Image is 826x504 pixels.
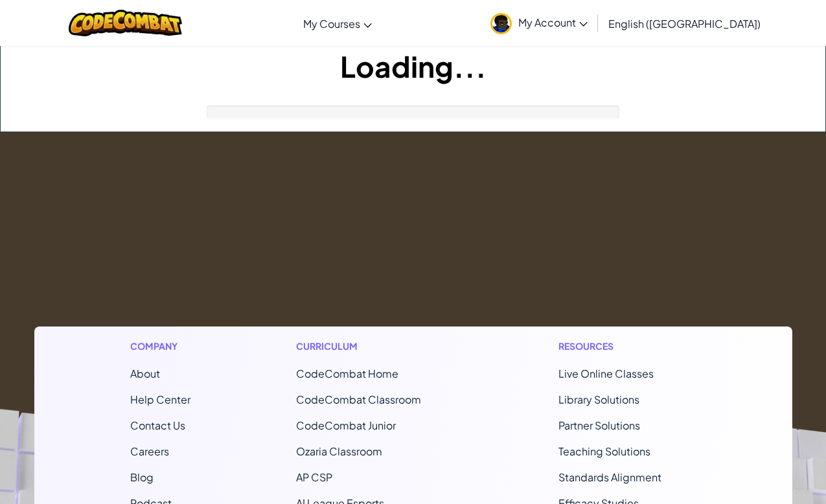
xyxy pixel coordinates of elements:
[130,367,160,380] a: About
[602,6,767,41] a: English ([GEOGRAPHIC_DATA])
[130,444,169,458] a: Careers
[490,13,512,34] img: avatar
[69,10,182,36] img: CodeCombat logo
[130,470,154,484] a: Blog
[130,339,190,353] h1: Company
[558,393,639,406] a: Library Solutions
[558,367,654,380] a: Live Online Classes
[296,367,398,380] span: CodeCombat Home
[296,470,332,484] a: AP CSP
[303,17,360,30] span: My Courses
[558,339,696,353] h1: Resources
[558,444,650,458] a: Teaching Solutions
[558,418,640,432] a: Partner Solutions
[484,3,594,43] a: My Account
[296,418,396,432] a: CodeCombat Junior
[608,17,761,30] span: English ([GEOGRAPHIC_DATA])
[1,46,825,86] h1: Loading...
[130,418,185,432] span: Contact Us
[297,6,378,41] a: My Courses
[130,393,190,406] a: Help Center
[518,16,588,29] span: My Account
[558,470,661,484] a: Standards Alignment
[296,444,382,458] a: Ozaria Classroom
[296,339,453,353] h1: Curriculum
[296,393,421,406] a: CodeCombat Classroom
